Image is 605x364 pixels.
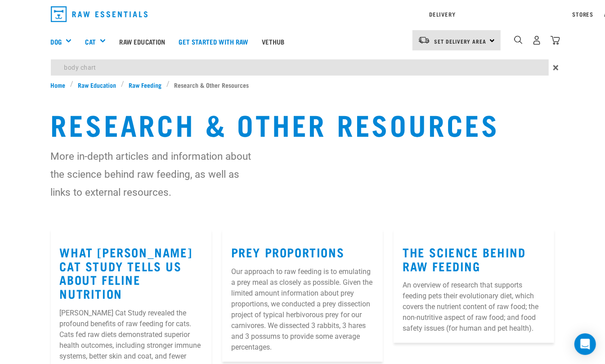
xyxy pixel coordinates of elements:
[418,36,430,44] img: van-moving.png
[255,23,291,59] a: Vethub
[51,6,148,22] img: Raw Essentials Logo
[44,3,562,26] nav: dropdown navigation
[78,80,117,90] span: Raw Education
[51,80,66,90] span: Home
[51,80,555,90] nav: breadcrumbs
[51,59,549,76] input: Search...
[51,108,555,140] h1: Research & Other Resources
[435,40,487,43] span: Set Delivery Area
[60,248,193,297] a: What [PERSON_NAME] Cat Study Tells Us About Feline Nutrition
[429,13,455,16] a: Delivery
[403,248,526,269] a: The Science Behind Raw Feeding
[73,80,121,90] a: Raw Education
[51,80,71,90] a: Home
[51,147,252,201] p: More in-depth articles and information about the science behind raw feeding, as well as links to ...
[231,248,345,255] a: Prey Proportions
[129,80,162,90] span: Raw Feeding
[553,59,559,76] span: ×
[85,36,95,47] a: Cat
[231,266,374,353] p: Our approach to raw feeding is to emulating a prey meal as closely as possible. Given the limited...
[573,13,594,16] a: Stores
[551,36,560,45] img: home-icon@2x.png
[172,23,255,59] a: Get started with Raw
[514,36,523,44] img: home-icon-1@2x.png
[532,36,542,45] img: user.png
[112,23,172,59] a: Raw Education
[403,280,545,334] p: An overview of research that supports feeding pets their evolutionary diet, which covers the nutr...
[51,36,62,47] a: Dog
[574,333,596,355] div: Open Intercom Messenger
[124,80,166,90] a: Raw Feeding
